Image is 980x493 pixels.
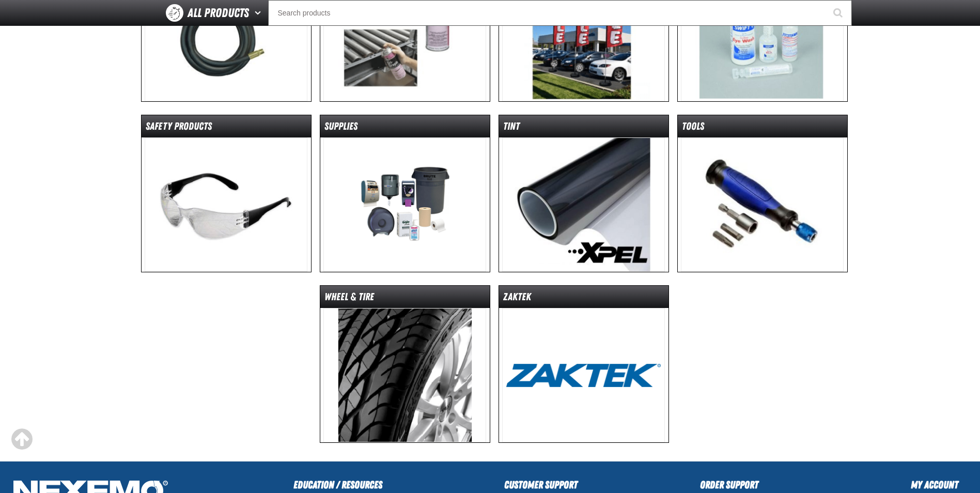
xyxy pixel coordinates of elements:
[502,308,665,442] img: ZAKTEK
[499,290,668,308] dt: ZAKTEK
[320,285,490,443] a: Wheel & Tire
[320,290,490,308] dt: Wheel & Tire
[499,115,669,272] a: Tint
[700,477,789,492] h2: Order Support
[499,119,668,137] dt: Tint
[320,115,490,272] a: Supplies
[320,119,490,137] dt: Supplies
[142,119,311,137] dt: Safety Products
[681,137,844,272] img: Tools
[141,115,312,272] a: Safety Products
[678,119,847,137] dt: Tools
[188,4,249,22] span: All Products
[293,477,382,492] h2: Education / Resources
[502,137,665,272] img: Tint
[504,477,578,492] h2: Customer Support
[677,115,848,272] a: Tools
[911,477,970,492] h2: My Account
[145,137,307,272] img: Safety Products
[323,137,486,272] img: Supplies
[323,308,486,442] img: Wheel & Tire
[499,285,669,443] a: ZAKTEK
[10,428,33,451] div: Scroll to the top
